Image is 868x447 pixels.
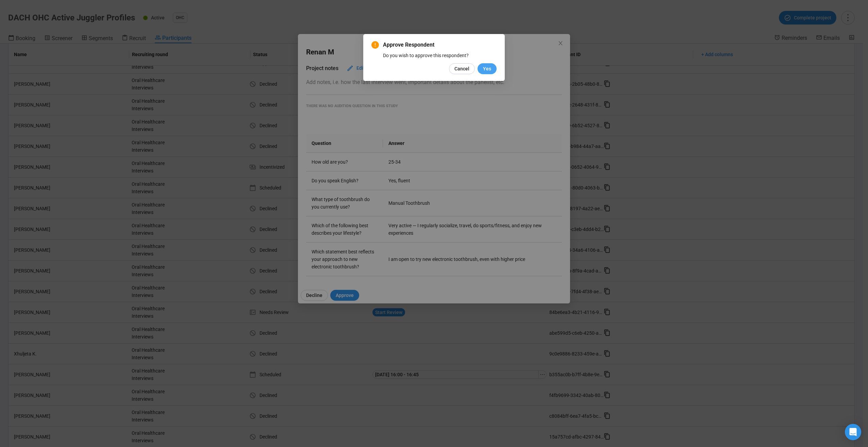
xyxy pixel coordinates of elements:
span: Approve Respondent [383,41,497,49]
div: Do you wish to approve this respondent? [383,52,497,59]
span: Cancel [454,65,469,72]
div: Open Intercom Messenger [845,424,861,440]
span: Yes [483,65,491,72]
button: Yes [478,63,497,74]
button: Cancel [449,63,475,74]
span: exclamation-circle [371,41,379,49]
